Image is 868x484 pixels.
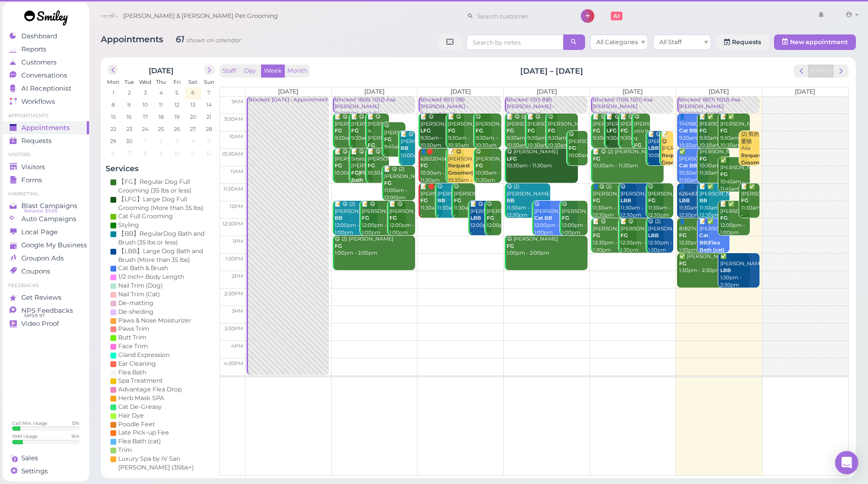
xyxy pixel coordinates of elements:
span: All Categories [596,38,638,46]
span: 28 [205,125,213,133]
button: prev [108,65,118,75]
div: Styling [118,221,139,229]
b: FG [720,171,728,177]
div: ✅ [PERSON_NAME] 10:45am - 11:45am [720,157,750,193]
div: 📝 😋 [PERSON_NAME] 10:30am - 11:30am [334,148,356,191]
a: Groupon Ads [2,252,89,265]
span: 12 [205,149,212,158]
button: next [834,65,849,78]
span: 2 [127,88,132,97]
div: 📝 😋 [PERSON_NAME] 9:30am - 10:30am [527,113,557,149]
a: Google My Business [2,239,89,252]
span: 12pm [230,203,243,210]
a: Forms [2,174,89,187]
div: 【LFG】Large Dog Full Grooming (More than 35 lbs) [118,195,212,212]
div: 📝 😋 (2) [PERSON_NAME] 12:00pm - 1:00pm [334,201,378,236]
a: Customers [2,56,89,69]
div: Blocked: 11(11) 8(8) [PERSON_NAME] • Appointment [506,97,587,118]
b: LBB [648,232,659,239]
div: 😋 [PERSON_NAME] 9:30am - 10:30am [475,113,501,149]
b: FG [476,162,483,169]
span: 3pm [232,308,243,314]
h2: [DATE] – [DATE] [520,65,583,77]
b: FG [679,260,686,267]
div: 📝 😋 [PERSON_NAME] 9:30am - 10:30am [592,113,609,156]
span: 8 [110,100,116,109]
div: 😋 [PERSON_NAME] you n g 9:30am - 10:30am [634,113,650,171]
span: Forms [21,176,42,184]
span: Google My Business [21,241,87,249]
a: Workflows [2,95,89,108]
small: shown on calendar [186,37,241,44]
div: 😋 [PERSON_NAME] 9:30am - 10:30am [547,113,577,149]
div: Nail Trim (Dog) [118,281,163,290]
div: ✅ [PERSON_NAME] 10:30am - 11:30am [679,148,709,184]
span: 6 [110,149,116,158]
div: 📝 😋 [PERSON_NAME] 12:00pm - 1:00pm [361,201,405,236]
b: FG [593,128,600,134]
span: Appointments [21,124,70,132]
span: AI Receptionist [21,84,71,93]
b: FG [548,128,555,134]
h4: Services [106,164,217,173]
span: 3 [143,88,148,97]
div: 😋 [PERSON_NAME] 10:00am - 11:00am [568,131,588,174]
b: FG [741,197,748,204]
b: FG [476,128,483,134]
div: 😋 [PERSON_NAME] 1:00pm - 2:00pm [506,236,587,257]
div: [PERSON_NAME] 10:30am - 11:30am [699,148,729,177]
a: Requests [716,34,769,50]
div: Blocked: 16(16) 13(12) Asa [PERSON_NAME] [PERSON_NAME] • Appointment [334,97,415,125]
button: prev [794,65,809,78]
div: 👤6264830853 11:30am - 12:30pm [679,183,709,219]
span: Requests [21,137,52,145]
div: 📝 😋 (2) [PERSON_NAME] 9:30am - 10:30am [506,113,536,149]
b: FG [335,128,342,134]
span: Balance: $9.65 [24,207,57,215]
span: 2:30pm [224,290,243,297]
b: FG [634,142,641,148]
span: Dashboard [21,32,57,40]
b: FG [487,215,494,221]
div: 😋 [PERSON_NAME] 12:00pm - 1:00pm [561,201,588,236]
span: Fri [173,79,181,85]
b: FG [384,136,391,143]
div: Late Pick-up Fee [118,428,169,437]
span: Thu [156,79,166,85]
span: 26 [173,125,181,133]
span: 4 [158,88,164,97]
div: Paws Trim [118,324,149,333]
span: Sales [21,454,38,462]
div: 😋 [PERSON_NAME] 9:45am - 10:45am [384,122,405,165]
span: Video Proof [21,320,59,328]
div: 📝 🛑 [PERSON_NAME] 11:30am - 12:30pm [420,183,442,226]
span: 1pm [232,238,243,244]
div: 😋 [PERSON_NAME] 10:30am - 11:30am [506,148,577,170]
b: FG [648,197,655,204]
span: NPS® 97 [24,312,45,320]
div: 1/2 Inch+ Body Length [118,273,184,281]
div: 😋 [PERSON_NAME] 10:30am - 11:30am [475,148,501,184]
b: FG [448,128,455,134]
span: 13 [189,100,196,109]
div: 📝 😋 [PERSON_NAME] 12:00pm - 1:00pm [470,201,492,243]
div: 📝 😋 (2) [PERSON_NAME] 11:00am - 12:00pm [384,166,415,201]
b: Cat BB [679,128,697,134]
span: 29 [109,137,117,145]
div: 😋 [PERSON_NAME] 11:30am - 12:30pm [620,183,664,219]
a: Settings [2,465,89,478]
span: Sun [204,79,214,85]
div: De-sheding [118,307,154,316]
button: next [204,65,215,75]
b: BB [335,215,342,221]
span: 9 [126,100,132,109]
div: ✅ [PERSON_NAME] 1:30pm - 2:30pm [679,253,750,274]
span: Coupons [21,267,50,275]
div: Cat Bath & Brush [118,264,168,273]
b: FG [679,232,686,239]
a: AI Receptionist [2,82,89,95]
li: Feedbacks [2,282,89,289]
div: 【FG】Regular Dog Full Grooming (35 lbs or less) [118,177,212,195]
div: Open Intercom Messenger [835,451,858,474]
b: FG [720,128,728,134]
